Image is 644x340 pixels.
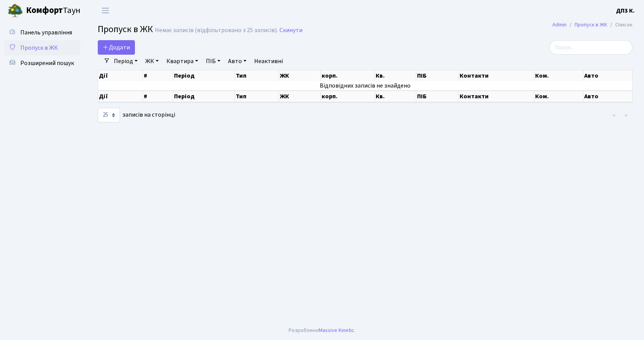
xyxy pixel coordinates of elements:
span: Розширений пошук [20,59,74,67]
th: корп. [321,70,375,81]
a: Пропуск в ЖК [4,40,80,55]
th: Кв. [375,91,416,102]
b: Комфорт [26,4,63,16]
a: Неактивні [251,55,286,68]
th: корп. [321,91,375,102]
b: ДП3 К. [616,7,635,15]
th: Період [173,70,235,81]
th: ПІБ [416,91,459,102]
th: Тип [235,70,279,81]
span: Таун [26,4,80,17]
a: ПІБ [203,55,223,68]
th: Ком. [534,70,583,81]
nav: breadcrumb [541,17,644,33]
th: # [143,70,173,81]
span: Панель управління [20,28,72,37]
input: Пошук... [549,40,632,55]
td: Відповідних записів не знайдено [98,81,632,90]
th: Кв. [375,70,416,81]
a: Admin [552,21,567,29]
a: Квартира [163,55,201,68]
a: Massive Kinetic [319,326,354,334]
a: Авто [225,55,250,68]
th: Авто [583,70,632,81]
select: записів на сторінці [98,108,120,122]
a: Розширений пошук [4,55,80,71]
button: Переключити навігацію [96,4,115,17]
span: Пропуск в ЖК [20,44,58,52]
span: Пропуск в ЖК [98,23,153,36]
th: ЖК [279,91,321,102]
a: Додати [98,40,135,55]
th: Контакти [459,70,534,81]
th: ПІБ [416,70,459,81]
th: Дії [98,70,143,81]
th: Авто [583,91,632,102]
a: Період [111,55,141,68]
a: ДП3 К. [616,6,635,15]
th: Контакти [459,91,534,102]
th: Ком. [534,91,583,102]
a: Пропуск в ЖК [575,21,607,29]
th: Період [173,91,235,102]
div: Розроблено . [289,326,355,335]
a: Панель управління [4,25,80,40]
th: # [143,91,173,102]
th: Дії [98,91,143,102]
span: Додати [103,43,130,52]
img: logo.png [8,3,23,18]
th: ЖК [279,70,321,81]
a: ЖК [142,55,162,68]
a: Скинути [279,27,302,34]
label: записів на сторінці [98,108,175,122]
li: Список [607,21,632,29]
div: Немає записів (відфільтровано з 25 записів). [155,27,278,34]
th: Тип [235,91,279,102]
